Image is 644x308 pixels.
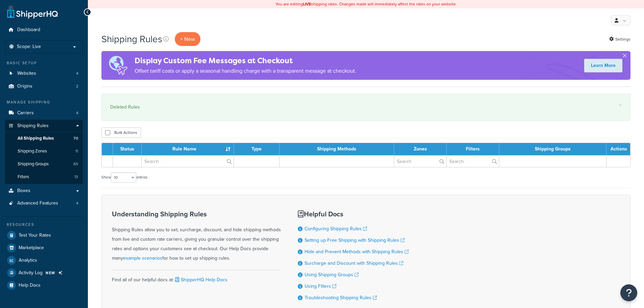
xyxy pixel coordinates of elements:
[499,143,606,155] th: Shipping Groups
[17,188,30,194] span: Boxes
[5,197,83,210] li: Advanced Features
[5,185,83,197] a: Boxes
[17,123,49,129] span: Shipping Rules
[110,102,622,112] div: Deleted Rules
[5,67,83,80] a: Websites 4
[5,171,83,183] a: Filters 13
[76,200,78,206] span: 4
[142,143,234,155] th: Rule Name
[5,132,83,145] li: All Shipping Rules
[135,66,356,76] p: Offset tariff costs or apply a seasonal handling charge with a transparent message at checkout.
[17,84,32,89] span: Origins
[305,225,367,232] a: Configuring Shipping Rules
[135,55,356,66] h4: Display Custom Fee Messages at Checkout
[5,120,83,184] li: Shipping Rules
[74,174,78,180] span: 13
[19,258,37,263] span: Analytics
[447,156,499,167] input: Search
[19,270,43,276] span: Activity Log
[606,143,630,155] th: Actions
[46,270,55,276] span: NEW
[584,59,622,72] a: Learn More
[175,32,200,46] p: + New
[17,44,41,50] span: Scope: Live
[5,229,83,241] a: Test Your Rates
[305,271,359,278] a: Using Shipping Groups
[112,210,281,218] h3: Understanding Shipping Rules
[305,283,336,290] a: Using Filters
[298,210,409,218] h3: Helpful Docs
[5,158,83,170] li: Shipping Groups
[101,32,162,46] h1: Shipping Rules
[5,60,83,66] div: Basic Setup
[5,80,83,93] li: Origins
[5,132,83,145] a: All Shipping Rules 70
[75,148,78,154] span: 11
[5,267,83,279] li: Activity Log
[101,51,135,80] img: duties-banner-06bc72dcb5fe05cb3f9472aba00be2ae8eb53ab6f0d8bb03d382ba314ac3c341.png
[394,143,447,155] th: Zones
[5,24,83,36] a: Dashboard
[305,237,405,244] a: Setting up Free Shipping with Shipping Rules
[174,276,228,283] a: ShipperHQ Help Docs
[76,84,78,89] span: 2
[394,156,446,167] input: Search
[113,143,142,155] th: Status
[112,210,281,263] div: Shipping Rules allow you to set, surcharge, discount, and hide shipping methods from live and cus...
[280,143,395,155] th: Shipping Methods
[609,34,630,44] a: Settings
[18,148,47,154] span: Shipping Zones
[5,145,83,158] li: Shipping Zones
[101,127,141,138] button: Bulk Actions
[5,254,83,266] a: Analytics
[5,158,83,170] a: Shipping Groups 65
[18,161,49,167] span: Shipping Groups
[76,110,78,116] span: 4
[5,171,83,183] li: Filters
[619,102,622,108] a: ×
[620,284,637,301] button: Open Resource Center
[5,107,83,119] a: Carriers 4
[5,242,83,254] a: Marketplace
[111,172,136,183] select: Showentries
[303,1,311,7] b: LIVE
[142,156,234,167] input: Search
[5,107,83,119] li: Carriers
[19,245,44,251] span: Marketplace
[5,267,83,279] a: Activity Log NEW
[17,110,34,116] span: Carriers
[17,71,36,76] span: Websites
[17,27,40,33] span: Dashboard
[5,197,83,210] a: Advanced Features 4
[305,248,409,255] a: Hide and Prevent Methods with Shipping Rules
[5,67,83,80] li: Websites
[5,279,83,291] a: Help Docs
[73,161,78,167] span: 65
[5,222,83,228] div: Resources
[305,260,403,267] a: Surcharge and Discount with Shipping Rules
[18,136,54,141] span: All Shipping Rules
[447,143,499,155] th: Filters
[234,143,280,155] th: Type
[17,200,58,206] span: Advanced Features
[123,255,162,262] a: example scenarios
[5,80,83,93] a: Origins 2
[18,174,29,180] span: Filters
[5,145,83,158] a: Shipping Zones 11
[19,233,51,238] span: Test Your Rates
[101,172,147,183] label: Show entries
[305,294,377,301] a: Troubleshooting Shipping Rules
[19,283,41,288] span: Help Docs
[112,270,281,285] div: Find all of our helpful docs at:
[73,136,78,141] span: 70
[5,120,83,132] a: Shipping Rules
[76,71,78,76] span: 4
[7,5,58,19] a: ShipperHQ Home
[5,99,83,105] div: Manage Shipping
